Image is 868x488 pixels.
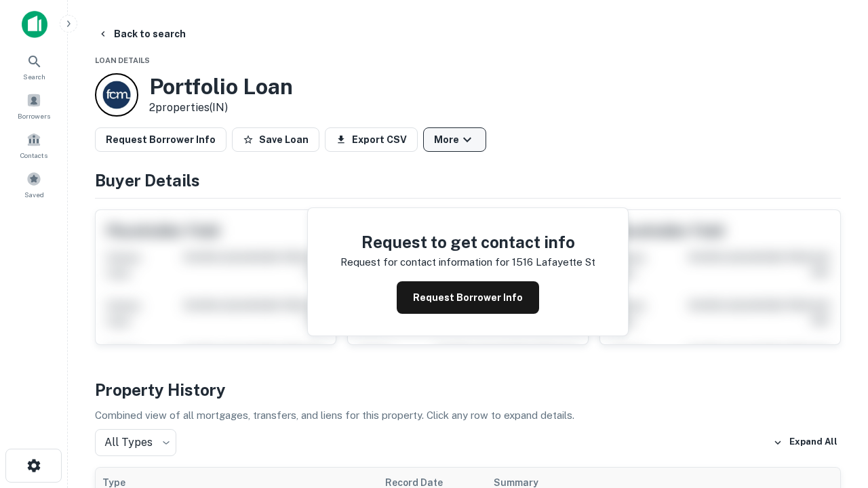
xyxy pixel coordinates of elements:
a: Borrowers [4,87,64,124]
img: capitalize-icon.png [22,11,47,38]
span: Saved [24,189,44,200]
button: Request Borrower Info [95,127,226,152]
p: 2 properties (IN) [149,100,293,116]
button: Export CSV [325,127,418,152]
h4: Buyer Details [95,168,841,192]
div: All Types [95,429,176,456]
button: Request Borrower Info [397,281,539,314]
iframe: Chat Widget [800,336,868,401]
span: Borrowers [18,110,50,121]
p: Request for contact information for [340,254,509,270]
button: More [423,127,486,152]
button: Expand All [770,432,841,453]
a: Saved [4,166,64,203]
h3: Portfolio Loan [149,74,293,100]
span: Search [23,71,45,82]
a: Contacts [4,127,64,163]
p: Combined view of all mortgages, transfers, and liens for this property. Click any row to expand d... [95,407,841,424]
span: Loan Details [95,56,150,64]
button: Save Loan [232,127,319,152]
a: Search [4,48,64,85]
button: Back to search [92,22,191,46]
h4: Request to get contact info [340,230,595,254]
p: 1516 lafayette st [512,254,595,270]
h4: Property History [95,378,841,402]
span: Contacts [20,150,47,161]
